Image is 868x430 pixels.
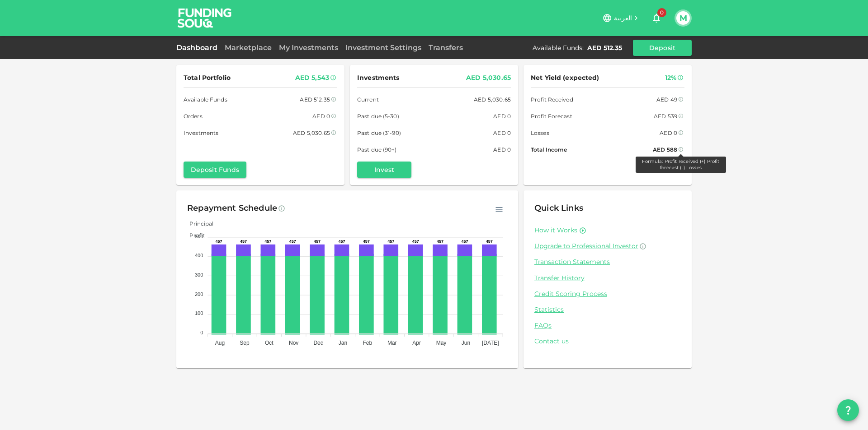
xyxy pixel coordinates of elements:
tspan: Mar [387,340,397,346]
a: Investment Settings [342,43,425,52]
span: Losses [531,128,549,138]
a: Statistics [534,305,681,314]
span: Current [357,95,379,104]
span: Total Portfolio [184,72,231,83]
tspan: Jun [462,340,470,346]
tspan: 400 [195,253,203,258]
a: My Investments [275,43,342,52]
div: AED 0 [312,111,330,121]
span: Profit Received [531,95,573,104]
button: 0 [647,9,665,27]
span: 0 [657,8,666,17]
tspan: 0 [200,330,203,335]
a: FAQs [534,321,681,330]
span: Principal [183,220,213,227]
span: Investments [184,128,218,138]
button: Deposit [633,40,692,56]
a: How it Works [534,226,577,235]
a: Marketplace [221,43,275,52]
span: العربية [614,14,632,22]
span: Profit Forecast [531,111,572,121]
button: M [676,11,690,25]
span: Available Funds [184,95,227,104]
a: Upgrade to Professional Investor [534,242,681,250]
div: AED 0 [493,128,511,138]
span: Investments [357,72,399,83]
div: AED 588 [653,145,677,154]
tspan: Aug [215,340,225,346]
a: Credit Scoring Process [534,290,681,298]
a: Contact us [534,337,681,346]
div: 12% [665,72,676,83]
span: Past due (90+) [357,145,397,154]
span: Net Yield (expected) [531,72,599,83]
span: Past due (5-30) [357,111,399,121]
button: Invest [357,162,411,178]
div: AED 0 [493,145,511,154]
div: AED 5,543 [295,72,329,83]
div: AED 49 [656,95,677,104]
a: Dashboard [176,43,221,52]
div: AED 512.35 [300,95,330,104]
div: AED 512.35 [587,43,622,52]
tspan: Nov [289,340,298,346]
div: AED 5,030.65 [474,95,511,104]
tspan: Sep [240,340,250,346]
tspan: Feb [363,340,373,346]
tspan: 200 [195,291,203,297]
tspan: Jan [339,340,347,346]
span: Orders [184,111,203,121]
div: AED 5,030.65 [293,128,330,138]
tspan: May [436,340,447,346]
div: Repayment Schedule [187,201,277,216]
tspan: Oct [265,340,274,346]
div: AED 0 [493,111,511,121]
tspan: Dec [313,340,323,346]
tspan: 300 [195,272,203,277]
a: Transfer History [534,274,681,282]
tspan: 100 [195,310,203,316]
tspan: [DATE] [482,340,499,346]
tspan: Apr [412,340,421,346]
div: Available Funds : [533,43,584,52]
div: AED 0 [660,128,677,138]
span: Quick Links [534,203,583,213]
a: Transaction Statements [534,258,681,266]
div: AED 539 [654,111,677,121]
span: Past due (31-90) [357,128,401,138]
span: Profit [183,232,205,239]
button: Deposit Funds [184,162,246,178]
button: question [837,399,859,421]
span: Upgrade to Professional Investor [534,242,638,250]
div: AED 5,030.65 [466,72,511,83]
span: Total Income [531,145,567,154]
a: Transfers [425,43,467,52]
tspan: 500 [195,234,203,239]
